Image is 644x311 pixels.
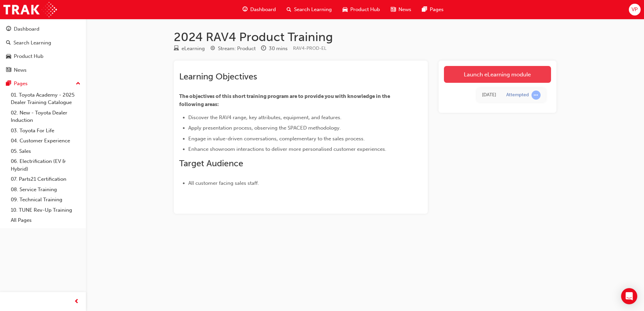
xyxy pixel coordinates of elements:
[629,4,641,15] button: VP
[8,184,83,195] a: 08. Service Training
[3,23,83,35] a: Dashboard
[506,92,529,98] div: Attempted
[14,80,28,88] div: Pages
[250,6,276,13] span: Dashboard
[3,77,83,90] button: Pages
[261,46,266,52] span: clock-icon
[188,146,386,152] span: Enhance showroom interactions to deliver more personalised customer experiences.
[76,79,80,88] span: up-icon
[261,44,288,53] div: Duration
[174,30,556,44] h1: 2024 RAV4 Product Training
[6,54,11,60] span: car-icon
[210,44,256,53] div: Stream
[243,5,248,14] span: guage-icon
[281,3,337,16] a: search-iconSearch Learning
[422,5,427,14] span: pages-icon
[482,91,496,99] div: Tue Jul 22 2025 09:21:59 GMT+0800 (Australian Western Standard Time)
[8,146,83,157] a: 05. Sales
[3,64,83,76] a: News
[343,5,348,14] span: car-icon
[8,126,83,136] a: 03. Toyota For Life
[287,5,291,14] span: search-icon
[14,66,27,74] div: News
[3,2,57,17] img: Trak
[182,45,205,53] div: eLearning
[179,158,243,169] span: Target Audience
[8,108,83,126] a: 02. New - Toyota Dealer Induction
[444,66,551,83] a: Launch eLearning module
[391,5,396,14] span: news-icon
[74,298,79,306] span: prev-icon
[8,156,83,174] a: 06. Electrification (EV & Hybrid)
[13,39,51,47] div: Search Learning
[210,46,215,52] span: target-icon
[398,6,411,13] span: News
[8,136,83,146] a: 04. Customer Experience
[188,136,365,142] span: Engage in value-driven conversations, complementary to the sales process.
[218,45,256,53] div: Stream: Product
[6,40,11,46] span: search-icon
[6,81,11,87] span: pages-icon
[237,3,281,16] a: guage-iconDashboard
[293,45,326,51] span: Learning resource code
[350,6,380,13] span: Product Hub
[3,37,83,49] a: Search Learning
[179,71,257,82] span: Learning Objectives
[3,22,83,77] button: DashboardSearch LearningProduct HubNews
[621,288,637,304] div: Open Intercom Messenger
[179,93,391,107] span: The objectives of this short training program are to provide you with knowledge in the following ...
[14,53,43,60] div: Product Hub
[188,180,259,186] span: All customer facing sales staff.
[174,46,179,52] span: learningResourceType_ELEARNING-icon
[8,205,83,215] a: 10. TUNE Rev-Up Training
[294,6,332,13] span: Search Learning
[188,125,341,131] span: Apply presentation process, observing the SPACED methodology.
[337,3,385,16] a: car-iconProduct Hub
[632,6,638,13] span: VP
[417,3,449,16] a: pages-iconPages
[430,6,444,13] span: Pages
[3,50,83,63] a: Product Hub
[8,174,83,184] a: 07. Parts21 Certification
[6,26,11,32] span: guage-icon
[8,90,83,108] a: 01. Toyota Academy - 2025 Dealer Training Catalogue
[385,3,417,16] a: news-iconNews
[188,114,342,120] span: Discover the RAV4 range, key attributes, equipment, and features.
[532,91,541,100] span: learningRecordVerb_ATTEMPT-icon
[8,195,83,205] a: 09. Technical Training
[174,44,205,53] div: Type
[6,67,11,73] span: news-icon
[269,45,288,53] div: 30 mins
[8,215,83,226] a: All Pages
[14,25,39,33] div: Dashboard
